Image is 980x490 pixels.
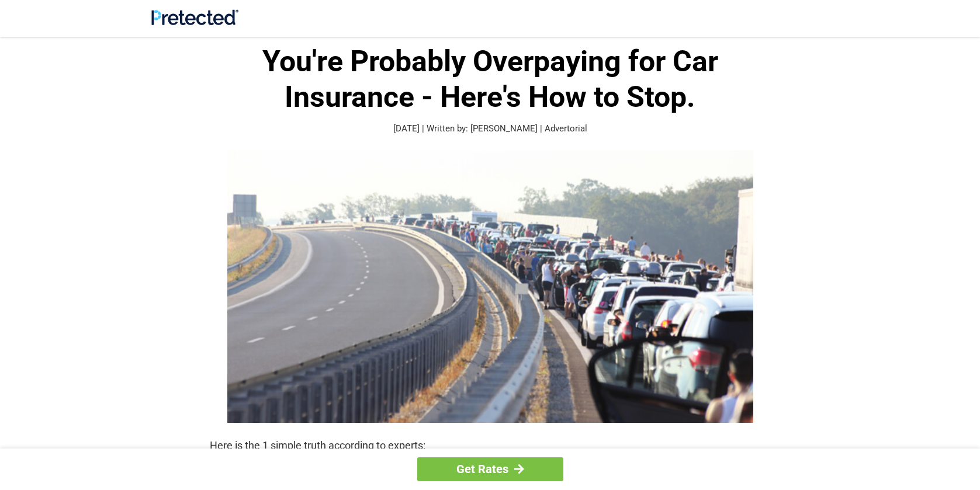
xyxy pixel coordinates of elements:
p: Here is the 1 simple truth according to experts: [210,437,771,454]
a: Get Rates [417,457,563,481]
a: Site Logo [151,16,238,27]
p: [DATE] | Written by: [PERSON_NAME] | Advertorial [210,122,771,135]
img: Site Logo [151,9,238,25]
h1: You're Probably Overpaying for Car Insurance - Here's How to Stop. [210,44,771,115]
